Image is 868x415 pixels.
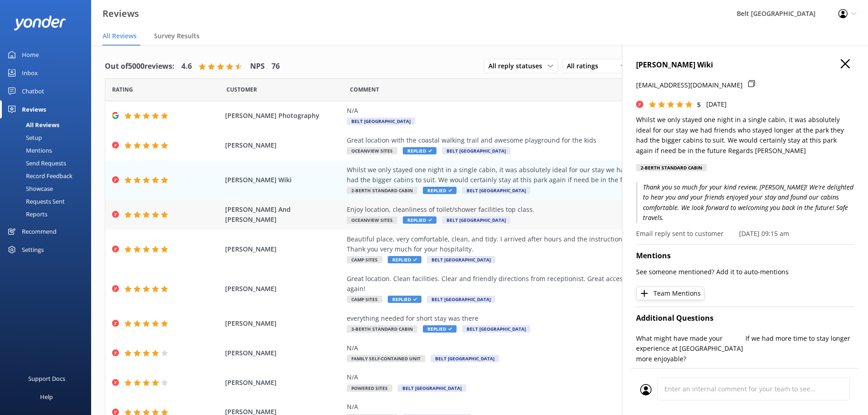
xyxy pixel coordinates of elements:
[423,187,457,194] span: Replied
[636,182,854,223] p: Thank you so much for your kind review, [PERSON_NAME]! We're delighted to hear you and your frien...
[5,195,65,208] div: Requests Sent
[739,229,789,239] p: [DATE] 09:15 am
[22,100,46,118] div: Reviews
[347,165,761,185] div: Whilst we only stayed one night in a single cabin, it was absolutely ideal for our stay we had fr...
[347,384,392,392] span: Powered Sites
[225,111,343,121] span: [PERSON_NAME] Photography
[225,140,343,150] span: [PERSON_NAME]
[22,222,56,241] div: Recommend
[636,313,854,324] h4: Additional Questions
[347,106,761,116] div: N/A
[636,267,854,277] p: See someone mentioned? Add it to auto-mentions
[388,296,421,303] span: Replied
[431,355,499,362] span: Belt [GEOGRAPHIC_DATA]
[225,205,343,225] span: [PERSON_NAME] And [PERSON_NAME]
[5,131,91,144] a: Setup
[5,118,91,131] a: All Reviews
[5,118,59,131] div: All Reviews
[347,205,761,215] div: Enjoy location, cleanliness of toilet/shower facilities top class.
[427,296,495,303] span: Belt [GEOGRAPHIC_DATA]
[442,216,510,224] span: Belt [GEOGRAPHIC_DATA]
[226,85,257,94] span: Date
[250,61,265,72] h4: NPS
[567,61,604,71] span: All ratings
[423,325,457,333] span: Replied
[347,216,397,224] span: Oceanview Sites
[347,372,761,382] div: N/A
[225,378,343,388] span: [PERSON_NAME]
[103,31,137,41] span: All Reviews
[347,325,417,333] span: 3-Berth Standard Cabin
[181,61,192,72] h4: 4.6
[347,234,761,255] div: Beautiful place, very comfortable, clean, and tidy. I arrived after hours and the instructions to...
[636,80,743,90] p: [EMAIL_ADDRESS][DOMAIN_NAME]
[225,175,343,185] span: [PERSON_NAME] Wiki
[636,115,854,156] p: Whilst we only stayed one night in a single cabin, it was absolutely ideal for our stay we had fr...
[5,144,52,157] div: Mentions
[636,229,724,239] p: Email reply sent to customer
[403,216,437,224] span: Replied
[5,195,91,208] a: Requests Sent
[640,384,652,395] img: user_profile.svg
[347,343,761,353] div: N/A
[5,169,91,182] a: Record Feedback
[697,100,701,109] span: 5
[347,147,397,154] span: Oceanview Sites
[105,61,175,72] h4: Out of 5000 reviews:
[225,318,343,328] span: [PERSON_NAME]
[347,355,425,362] span: Family Self-Contained Unit
[22,82,44,100] div: Chatbot
[5,208,47,220] div: Reports
[40,388,53,406] div: Help
[350,85,379,94] span: Question
[225,348,343,358] span: [PERSON_NAME]
[636,250,854,262] h4: Mentions
[462,187,530,194] span: Belt [GEOGRAPHIC_DATA]
[112,85,133,94] span: Date
[272,61,280,72] h4: 76
[347,313,761,323] div: everything needed for short stay was there
[103,6,139,21] h3: Reviews
[5,169,72,182] div: Record Feedback
[388,256,421,263] span: Replied
[462,325,530,333] span: Belt [GEOGRAPHIC_DATA]
[398,384,466,392] span: Belt [GEOGRAPHIC_DATA]
[347,187,417,194] span: 2-Berth Standard Cabin
[745,333,855,343] p: If we had more time to stay longer
[347,135,761,145] div: Great location with the coastal walking trail and awesome playground for the kids
[427,256,495,263] span: Belt [GEOGRAPHIC_DATA]
[28,369,65,388] div: Support Docs
[636,164,707,171] div: 2-Berth Standard Cabin
[5,182,53,195] div: Showcase
[5,208,91,220] a: Reports
[5,157,91,169] a: Send Requests
[14,15,66,31] img: yonder-white-logo.png
[22,241,44,259] div: Settings
[347,296,382,303] span: Camp Sites
[442,147,510,154] span: Belt [GEOGRAPHIC_DATA]
[225,284,343,294] span: [PERSON_NAME]
[347,402,761,412] div: N/A
[347,274,761,294] div: Great location. Clean facilities. Clear and friendly directions from receptionist. Great access t...
[5,131,42,144] div: Setup
[225,244,343,254] span: [PERSON_NAME]
[5,157,66,169] div: Send Requests
[636,59,854,71] h4: [PERSON_NAME] Wiki
[5,144,91,157] a: Mentions
[403,147,437,154] span: Replied
[154,31,200,41] span: Survey Results
[347,118,415,125] span: Belt [GEOGRAPHIC_DATA]
[22,46,39,64] div: Home
[5,182,91,195] a: Showcase
[636,287,704,300] button: Team Mentions
[347,256,382,263] span: Camp Sites
[22,64,38,82] div: Inbox
[488,61,548,71] span: All reply statuses
[841,59,850,69] button: Close
[706,99,727,109] p: [DATE]
[636,333,745,364] p: What might have made your experience at [GEOGRAPHIC_DATA] more enjoyable?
